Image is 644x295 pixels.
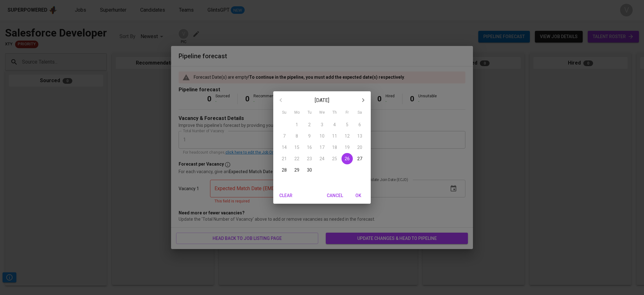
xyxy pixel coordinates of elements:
[348,190,368,201] button: OK
[276,190,296,201] button: Clear
[345,156,350,162] p: 26
[304,164,315,176] button: 30
[282,167,287,173] p: 28
[341,153,353,164] button: 26
[316,110,328,116] span: We
[329,110,340,116] span: Th
[357,156,362,162] p: 27
[279,164,290,176] button: 28
[327,192,343,200] span: Cancel
[278,192,293,200] span: Clear
[354,153,365,164] button: 27
[288,97,356,104] p: [DATE]
[291,110,303,116] span: Mo
[291,164,303,176] button: 29
[324,190,346,201] button: Cancel
[304,110,315,116] span: Tu
[341,110,353,116] span: Fr
[294,167,299,173] p: 29
[351,192,366,200] span: OK
[307,167,312,173] p: 30
[354,110,365,116] span: Sa
[279,110,290,116] span: Su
